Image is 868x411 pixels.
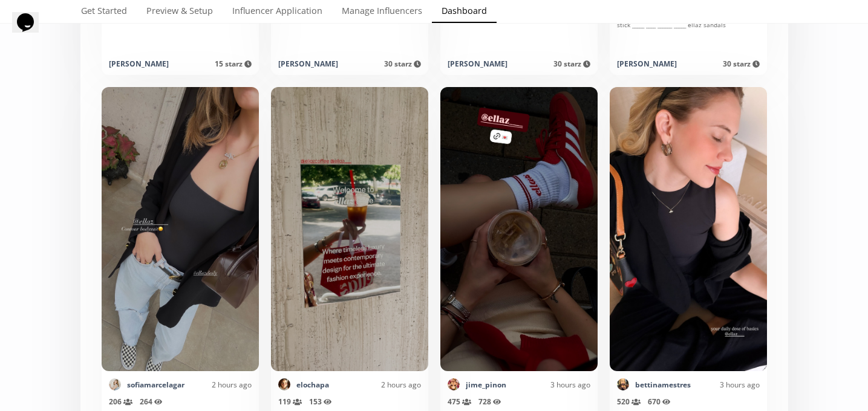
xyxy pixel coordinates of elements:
[635,380,691,390] a: bettinamestres
[329,380,421,390] div: 2 hours ago
[617,396,641,407] span: 520
[127,380,184,390] a: sofiamarcelagar
[278,12,421,51] div: @ellaz____ #ellazdaily
[478,396,501,407] span: 728
[296,380,329,390] a: elochapa
[109,378,121,390] img: 501929048_18503865886038613_9055071455387863222_n.jpg
[309,396,332,407] span: 153
[278,396,302,407] span: 119
[215,59,252,69] span: 15 starz
[278,378,290,390] img: 474078401_961768818707126_2550382748028374380_n.jpg
[384,59,421,69] span: 30 starz
[109,12,252,51] div: Must @ellaz____
[723,59,760,69] span: 30 starz
[184,380,252,390] div: 2 hours ago
[691,380,760,390] div: 3 hours ago
[617,378,629,390] img: 277910250_496315051974411_1763197771941810692_n.jpg
[12,12,51,48] iframe: chat widget
[278,59,338,69] div: [PERSON_NAME]
[448,396,471,407] span: 475
[553,59,590,69] span: 30 starz
[617,59,677,69] div: [PERSON_NAME]
[448,12,590,51] div: @ellaz____
[648,396,671,407] span: 670
[109,59,169,69] div: [PERSON_NAME]
[140,396,163,407] span: 264
[448,378,460,390] img: 232166425_1485397838462210_8894712691764041290_n.jpg
[448,59,507,69] div: [PERSON_NAME]
[466,380,506,390] a: jime_pinon
[617,12,760,51] div: in love... @ellaz____ comfy set basic tees hair stick _____ ____ ______ _____ ellaz sandals
[109,396,132,407] span: 206
[506,380,590,390] div: 3 hours ago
